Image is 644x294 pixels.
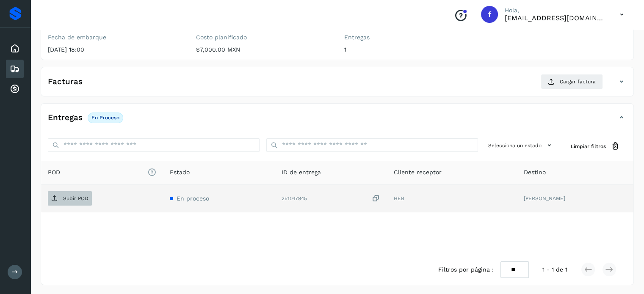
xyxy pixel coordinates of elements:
[542,265,567,274] span: 1 - 1 de 1
[196,34,331,41] label: Costo planificado
[282,168,321,177] span: ID de entrega
[282,194,380,203] div: 251047945
[560,78,596,85] span: Cargar factura
[41,74,633,96] div: FacturasCargar factura
[6,39,24,58] div: Inicio
[344,46,479,53] p: 1
[505,7,606,14] p: Hola,
[344,34,479,41] label: Entregas
[564,138,627,154] button: Limpiar filtros
[48,77,83,87] h4: Facturas
[6,60,24,78] div: Embarques
[387,184,517,212] td: HEB
[177,195,209,202] span: En proceso
[6,80,24,99] div: Cuentas por cobrar
[485,138,557,152] button: Selecciona un estado
[48,34,182,41] label: Fecha de embarque
[170,168,190,177] span: Estado
[541,74,603,89] button: Cargar factura
[524,168,546,177] span: Destino
[505,14,606,22] p: facturacion@wht-transport.com
[63,195,88,201] p: Subir POD
[517,184,633,212] td: [PERSON_NAME]
[41,110,633,132] div: EntregasEn proceso
[91,115,119,121] p: En proceso
[438,265,494,274] span: Filtros por página :
[48,191,92,206] button: Subir POD
[196,46,331,53] p: $7,000.00 MXN
[394,168,442,177] span: Cliente receptor
[48,46,182,53] p: [DATE] 18:00
[48,113,83,123] h4: Entregas
[571,143,606,150] span: Limpiar filtros
[48,168,156,177] span: POD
